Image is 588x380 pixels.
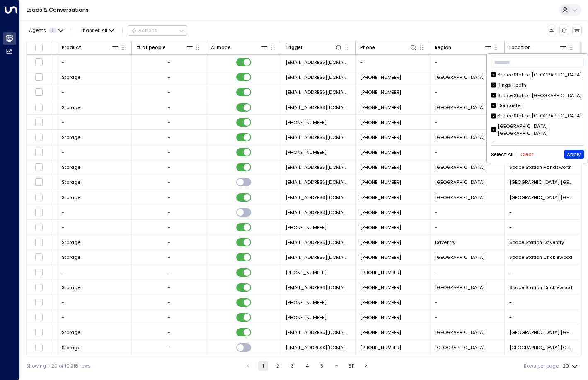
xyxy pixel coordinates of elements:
td: - [57,55,132,69]
span: +447785235278 [360,164,401,171]
span: Toggle select row [35,73,43,81]
div: - [168,164,170,171]
button: Customize [547,26,557,35]
td: - [430,205,505,219]
span: +447915075971 [360,299,401,306]
span: +447713959667 [360,194,401,201]
div: - [168,194,170,201]
td: - [57,295,132,309]
div: 20 [563,361,579,371]
span: +447713959667 [360,209,401,216]
td: - [57,265,132,280]
span: Agents [29,28,46,33]
span: 1 [49,28,57,33]
span: Toggle select row [35,208,43,217]
div: - [168,284,170,291]
span: Storage [62,104,80,111]
span: +447915075971 [286,299,327,306]
div: [GEOGRAPHIC_DATA] [GEOGRAPHIC_DATA] [498,123,583,137]
span: leads@space-station.co.uk [286,194,351,201]
span: Space Station Shrewsbury [509,194,575,201]
button: Clear [520,152,533,157]
div: Space Station [GEOGRAPHIC_DATA] [498,112,582,119]
div: Product [62,44,119,51]
span: +447388362986 [360,344,401,351]
button: Agents1 [26,26,65,35]
span: Storage [62,179,80,185]
div: Phone [360,44,417,51]
span: Storage [62,254,80,261]
span: leads@space-station.co.uk [286,329,351,336]
td: - [57,220,132,234]
div: AI mode [211,44,231,51]
span: leads@space-station.co.uk [286,89,351,95]
td: - [57,115,132,129]
td: - [505,295,579,309]
td: - [430,115,505,129]
span: Space Station Kings Heath [509,329,575,336]
span: leads@space-station.co.uk [286,164,351,171]
div: - [168,179,170,185]
span: leads@space-station.co.uk [286,134,351,141]
td: - [430,55,505,69]
div: Doncaster [491,102,584,109]
span: +447915075971 [360,284,401,291]
div: Kings Heath [498,82,526,89]
span: +447938222129 [360,74,401,80]
span: +447383429350 [360,239,401,246]
span: Toggle select all [35,44,43,52]
a: Leads & Conversations [27,6,89,13]
div: Doncaster [498,102,522,109]
span: +447843314415 [360,104,401,111]
div: Space Station [GEOGRAPHIC_DATA] [491,140,584,147]
span: Shropshire [435,194,485,201]
span: Storage [62,329,80,336]
div: # of people [136,44,194,51]
div: - [168,149,170,156]
span: Toggle select row [35,88,43,96]
span: Channel: [77,26,117,35]
span: Toggle select row [35,283,43,292]
span: Storage [62,164,80,171]
span: Toggle select row [35,328,43,336]
span: Toggle select row [35,133,43,141]
div: - [168,209,170,216]
div: Showing 1-20 of 10,218 rows [26,363,91,370]
button: Apply [564,150,584,159]
div: - [168,224,170,231]
div: Space Station [GEOGRAPHIC_DATA] [491,92,584,99]
span: Daventry [435,239,455,246]
div: Space Station [GEOGRAPHIC_DATA] [498,92,582,99]
div: - [168,59,170,66]
span: +447388362986 [360,314,401,321]
div: # of people [136,44,166,51]
span: +447388362986 [286,314,327,321]
span: +447930763695 [360,269,401,276]
span: leads@space-station.co.uk [286,74,351,80]
span: Toggle select row [35,193,43,202]
div: Location [509,44,531,51]
td: - [430,265,505,280]
button: Channel:All [77,26,117,35]
button: Archived Leads [572,26,582,35]
span: +447785235278 [360,149,401,156]
td: - [430,310,505,325]
div: - [168,89,170,95]
span: Space Station Kings Heath [509,344,575,351]
span: Storage [62,284,80,291]
div: Space Station [GEOGRAPHIC_DATA] [491,112,584,119]
div: Actions [131,27,157,33]
div: Button group with a nested menu [128,25,187,35]
span: London [435,284,485,291]
span: Toggle select row [35,163,43,171]
span: Birmingham [435,329,485,336]
button: Go to page 3 [288,361,298,371]
div: Space Station [GEOGRAPHIC_DATA] [491,71,584,78]
span: Birmingham [435,344,485,351]
span: Toggle select row [35,268,43,277]
td: - [356,55,430,69]
div: - [168,104,170,111]
span: Birmingham [435,164,485,171]
span: Space Station Handsworth [509,164,572,171]
td: - [505,220,579,234]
